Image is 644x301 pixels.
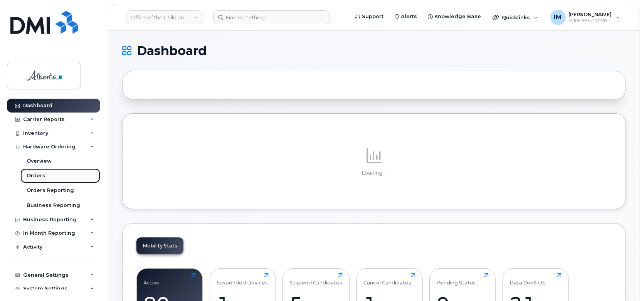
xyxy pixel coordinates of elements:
div: Active [144,273,160,286]
p: Loading... [136,170,612,177]
div: Cancel Candidates [363,273,411,286]
div: Suspended Devices [217,273,268,286]
div: Pending Status [437,273,476,286]
div: Data Conflicts [509,273,546,286]
div: Suspend Candidates [290,273,343,286]
span: Dashboard [137,45,207,57]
